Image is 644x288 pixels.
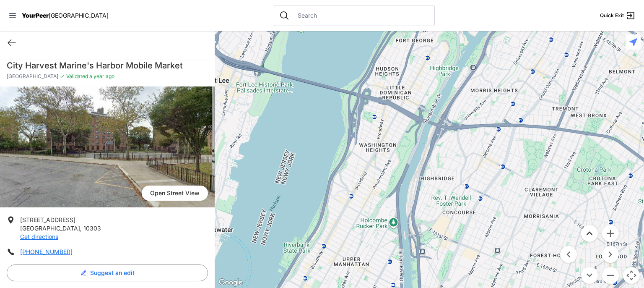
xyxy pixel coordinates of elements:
[600,10,636,21] a: Quick Exit
[602,267,619,284] button: Pomniejsz
[217,277,244,288] a: Pokaż ten obszar w Mapach Google (otwiera się w nowym oknie)
[602,246,619,263] button: Przesuń w prawo
[602,225,619,242] button: Powiększ
[20,233,58,240] a: Get directions
[22,12,49,19] span: YourPeer
[66,73,88,79] span: Validated
[20,225,80,232] span: [GEOGRAPHIC_DATA]
[20,248,73,255] a: [PHONE_NUMBER]
[623,267,640,284] button: Sterowanie kamerą na mapie
[600,12,624,19] span: Quick Exit
[581,267,598,284] button: Przesuń w dół
[22,13,109,18] a: YourPeer[GEOGRAPHIC_DATA]
[7,73,58,80] span: [GEOGRAPHIC_DATA]
[20,216,75,223] span: [STREET_ADDRESS]
[60,73,65,80] span: ✓
[49,12,109,19] span: [GEOGRAPHIC_DATA]
[83,225,101,232] span: 10303
[217,277,244,288] img: Google
[7,264,208,281] button: Suggest an edit
[80,225,82,232] span: ,
[560,246,577,263] button: Przesuń w lewo
[581,225,598,242] button: Przesuń w górę
[293,11,429,20] input: Search
[90,269,135,277] span: Suggest an edit
[88,73,114,79] span: a year ago
[7,60,208,71] h1: City Harvest Marine's Harbor Mobile Market
[142,186,208,201] span: Open Street View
